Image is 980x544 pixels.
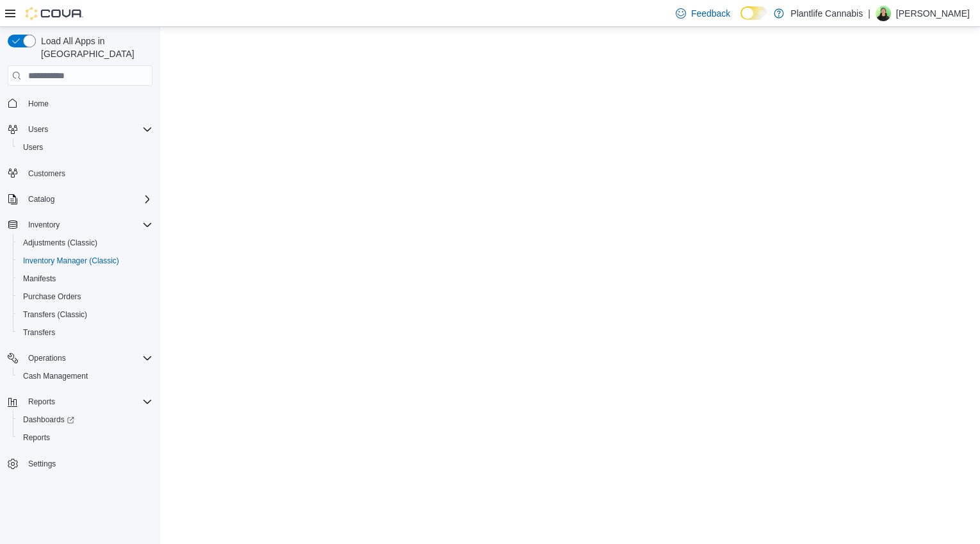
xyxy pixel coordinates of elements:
a: Inventory Manager (Classic) [18,253,124,268]
div: Jim Stevenson [876,6,891,21]
a: Adjustments (Classic) [18,235,102,251]
span: Adjustments (Classic) [23,238,97,248]
a: Feedback [671,1,735,26]
span: Transfers [18,325,152,340]
span: Purchase Orders [23,292,81,302]
span: Home [28,99,49,109]
span: Load All Apps in [GEOGRAPHIC_DATA] [36,35,152,60]
button: Users [3,120,158,138]
button: Reports [13,429,158,447]
button: Operations [3,349,158,367]
span: Transfers (Classic) [23,309,87,320]
button: Users [23,122,53,137]
button: Reports [3,393,158,411]
span: Inventory Manager (Classic) [23,256,119,266]
img: Cova [26,7,83,20]
a: Dashboards [13,411,158,429]
span: Dark Mode [740,20,741,21]
p: [PERSON_NAME] [896,6,970,21]
span: Cash Management [18,368,152,384]
a: Customers [23,166,70,181]
a: Reports [18,430,55,445]
button: Inventory [23,217,65,233]
nav: Complex example [8,88,152,506]
span: Operations [28,353,66,363]
a: Users [18,140,48,155]
button: Manifests [13,270,158,288]
input: Dark Mode [740,6,767,20]
span: Users [23,122,152,137]
span: Purchase Orders [18,289,152,304]
span: Transfers (Classic) [18,307,152,322]
a: Dashboards [18,412,79,427]
span: Users [18,140,152,155]
button: Reports [23,394,60,409]
button: Inventory Manager (Classic) [13,252,158,270]
span: Inventory Manager (Classic) [18,253,152,268]
button: Purchase Orders [13,288,158,306]
button: Customers [3,164,158,183]
span: Home [23,95,152,111]
button: Home [3,94,158,112]
span: Transfers [23,327,55,338]
button: Settings [3,454,158,473]
span: Manifests [18,271,152,286]
span: Feedback [691,7,730,20]
a: Manifests [18,271,61,286]
span: Dashboards [23,415,74,425]
a: Transfers (Classic) [18,307,92,322]
span: Dashboards [18,412,152,427]
span: Customers [28,169,65,179]
button: Operations [23,350,71,366]
span: Catalog [28,194,54,204]
button: Transfers [13,324,158,342]
span: Settings [23,456,152,472]
span: Catalog [23,192,152,207]
span: Manifests [23,274,56,284]
span: Settings [28,459,56,469]
span: Users [28,124,48,135]
span: Users [23,142,43,152]
button: Catalog [23,192,60,207]
span: Operations [23,350,152,366]
p: | [868,6,870,21]
button: Catalog [3,190,158,208]
button: Adjustments (Classic) [13,234,158,252]
span: Reports [28,397,55,407]
span: Reports [23,394,152,409]
span: Reports [18,430,152,445]
span: Customers [23,165,152,181]
p: Plantlife Cannabis [790,6,863,21]
span: Cash Management [23,371,88,381]
a: Transfers [18,325,60,340]
button: Transfers (Classic) [13,306,158,324]
a: Cash Management [18,368,93,384]
span: Adjustments (Classic) [18,235,152,251]
a: Settings [23,456,61,472]
span: Inventory [23,217,152,233]
a: Home [23,96,54,111]
span: Inventory [28,220,60,230]
button: Users [13,138,158,156]
button: Cash Management [13,367,158,385]
a: Purchase Orders [18,289,86,304]
span: Reports [23,433,50,443]
button: Inventory [3,216,158,234]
